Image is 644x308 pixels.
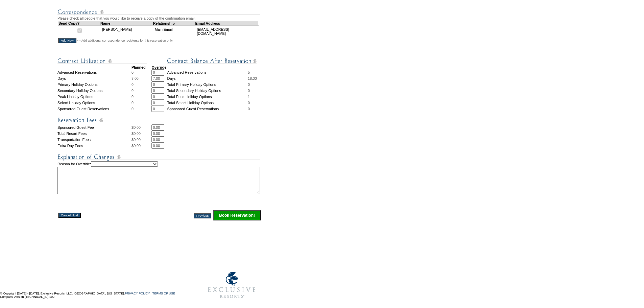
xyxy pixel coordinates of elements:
[57,69,132,75] td: Advanced Reservations
[57,124,132,131] td: Sponsored Guest Fee
[201,268,262,302] img: Exclusive Resorts
[57,116,147,124] img: Reservation Fees
[153,21,195,25] td: Relationship
[248,101,250,105] span: 0
[132,76,139,80] span: 7.00
[58,38,76,43] input: Add New
[57,137,132,143] td: Transportation Fees
[195,21,258,25] td: Email Address
[134,144,141,148] span: 0.00
[58,213,81,218] input: Cancel Hold
[58,21,101,25] td: Send Copy?
[132,70,134,74] span: 0
[132,65,145,69] strong: Planned
[132,101,134,105] span: 0
[57,94,132,100] td: Peak Holiday Options
[248,82,250,87] span: 0
[132,89,134,93] span: 0
[132,137,151,143] td: $
[213,210,261,220] input: Click this button to finalize your reservation.
[132,95,134,99] span: 0
[194,213,211,218] input: Previous
[57,106,132,112] td: Sponsored Guest Reservations
[132,131,151,137] td: $
[57,161,261,194] td: Reason for Override:
[57,143,132,149] td: Extra Day Fees
[132,107,134,111] span: 0
[248,89,250,93] span: 0
[57,131,132,137] td: Total Resort Fees
[153,25,195,37] td: Main Email
[134,138,141,142] span: 0.00
[57,75,132,81] td: Days
[57,16,195,20] span: Please check all people that you would like to receive a copy of the confirmation email.
[167,57,257,65] img: Contract Balance After Reservation
[134,132,141,136] span: 0.00
[132,143,151,149] td: $
[57,100,132,106] td: Select Holiday Options
[167,69,248,75] td: Advanced Reservations
[125,292,150,295] a: PRIVACY POLICY
[195,25,258,37] td: [EMAIL_ADDRESS][DOMAIN_NAME]
[167,94,248,100] td: Total Peak Holiday Options
[152,292,175,295] a: TERMS OF USE
[167,81,248,88] td: Total Primary Holiday Options
[77,39,173,43] span: <--Add additional correspondence recipients for this reservation only.
[248,76,257,80] span: 18.00
[167,75,248,81] td: Days
[248,107,250,111] span: 0
[57,57,147,65] img: Contract Utilization
[167,100,248,106] td: Total Select Holiday Options
[151,65,166,69] strong: Override
[167,106,248,112] td: Sponsored Guest Reservations
[167,88,248,94] td: Total Secondary Holiday Options
[132,124,151,131] td: $
[248,70,250,74] span: 5
[100,21,153,25] td: Name
[57,81,132,88] td: Primary Holiday Options
[57,153,260,161] img: Explanation of Changes
[132,82,134,87] span: 0
[100,25,153,37] td: [PERSON_NAME]
[134,125,141,129] span: 0.00
[57,88,132,94] td: Secondary Holiday Options
[248,95,250,99] span: 1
